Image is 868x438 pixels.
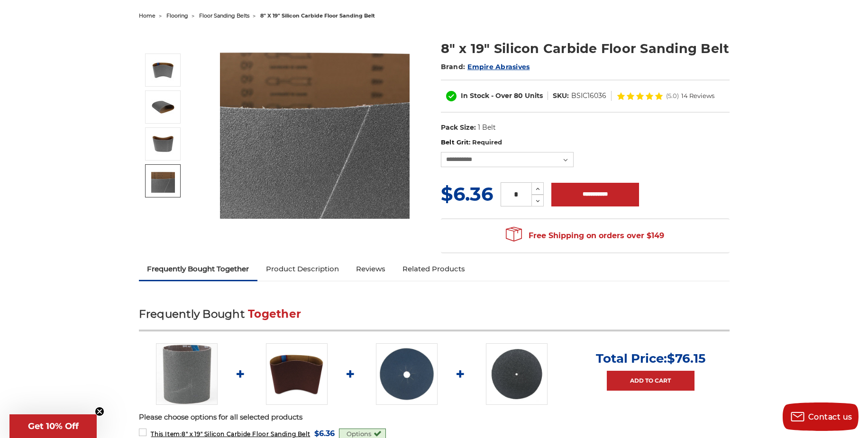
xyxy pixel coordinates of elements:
[667,351,705,366] span: $76.15
[571,91,606,101] dd: BSIC16036
[139,12,155,19] a: home
[783,402,859,431] button: Contact us
[139,259,258,279] a: Frequently Bought Together
[28,421,79,431] span: Get 10% Off
[248,307,301,321] span: Together
[461,91,489,100] span: In Stock
[9,414,97,438] div: Get 10% OffClose teaser
[514,91,523,100] span: 80
[151,58,175,82] img: 7-7-8" x 29-1-2 " Silicon Carbide belt for aggressive sanding on concrete and hardwood floors as ...
[681,93,714,99] span: 14 Reviews
[220,29,410,219] img: 7-7-8" x 29-1-2 " Silicon Carbide belt for aggressive sanding on concrete and hardwood floors as ...
[808,412,852,421] span: Contact us
[441,123,476,133] dt: Pack Size:
[260,12,375,19] span: 8" x 19" silicon carbide floor sanding belt
[95,407,104,416] button: Close teaser
[478,123,496,133] dd: 1 Belt
[156,343,218,405] img: 7-7-8" x 29-1-2 " Silicon Carbide belt for aggressive sanding on concrete and hardwood floors as ...
[441,39,730,58] h1: 8" x 19" Silicon Carbide Floor Sanding Belt
[553,91,569,101] dt: SKU:
[139,307,245,321] span: Frequently Bought
[596,351,705,366] p: Total Price:
[607,371,694,391] a: Add to Cart
[151,169,175,193] img: Silicon Carbide 7-7-8-inch by 29-1-2 -inch belt for floor sanding, compatible with Clarke EZ-7-7-...
[151,430,182,438] strong: This Item:
[472,138,502,146] small: Required
[525,91,543,100] span: Units
[441,138,730,147] label: Belt Grit:
[506,226,664,245] span: Free Shipping on orders over $149
[199,12,249,19] a: floor sanding belts
[467,63,530,71] a: Empire Abrasives
[441,63,466,71] span: Brand:
[151,430,310,438] span: 8" x 19" Silicon Carbide Floor Sanding Belt
[394,259,474,279] a: Related Products
[441,182,493,206] span: $6.36
[491,91,512,100] span: - Over
[166,12,188,19] a: flooring
[139,412,730,423] p: Please choose options for all selected products
[257,259,347,279] a: Product Description
[151,132,175,156] img: Silicon Carbide 7-7-8" x 29-1-2 " sanding belt designed for hardwood and concrete floor sanding, ...
[666,93,679,99] span: (5.0)
[151,95,175,119] img: 7-7-8" x 29-1-2 " Silicon Carbide belt for floor sanding, compatible with Clarke EZ-7-7-8 sanders...
[347,259,394,279] a: Reviews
